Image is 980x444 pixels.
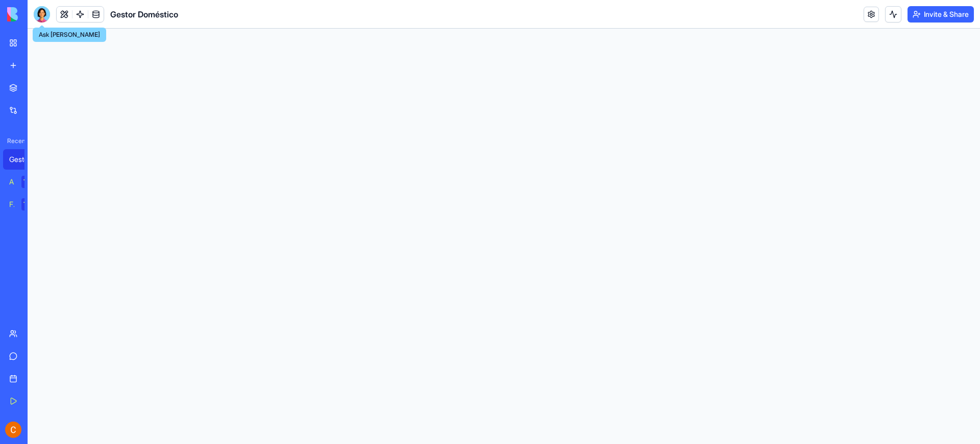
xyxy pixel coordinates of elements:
div: Feedback Form [9,199,14,209]
div: Ask [PERSON_NAME] [33,28,106,42]
div: Gestor Doméstico [9,154,38,165]
div: TRY [21,176,38,188]
span: Recent [3,137,24,145]
a: Feedback FormTRY [3,194,44,215]
button: Invite & Share [908,6,974,22]
span: Gestor Doméstico [110,8,178,20]
div: AI Logo Generator [9,177,14,187]
div: TRY [21,198,38,211]
img: ACg8ocIrZ_2r3JCGjIObMHUp5pq2o1gBKnv_Z4VWv1zqUWb6T60c5A=s96-c [5,422,21,438]
a: Gestor Doméstico [3,149,44,170]
img: logo [7,7,70,21]
a: AI Logo GeneratorTRY [3,172,44,192]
